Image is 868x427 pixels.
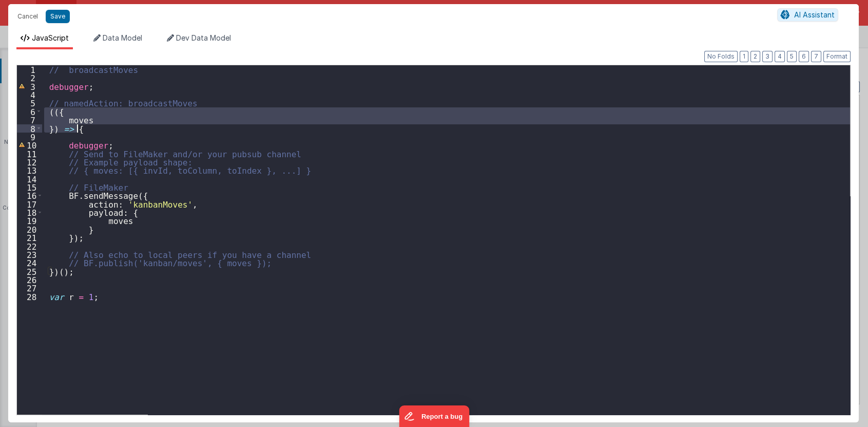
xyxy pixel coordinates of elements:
button: 3 [762,51,773,62]
button: 4 [775,51,785,62]
div: 17 [17,200,42,208]
div: 18 [17,208,42,216]
span: JavaScript [32,33,69,42]
button: AI Assistant [777,8,838,22]
button: 1 [740,51,748,62]
div: 28 [17,292,42,301]
button: Save [46,10,70,23]
div: 21 [17,233,42,242]
iframe: Marker.io feedback button [399,405,469,427]
span: Dev Data Model [176,33,231,42]
div: 23 [17,250,42,258]
div: 1 [17,65,42,73]
button: 6 [799,51,809,62]
div: 26 [17,275,42,284]
div: 6 [17,107,42,116]
div: 14 [17,175,42,183]
div: 5 [17,99,42,107]
div: 20 [17,225,42,233]
span: Data Model [103,33,142,42]
div: 15 [17,183,42,191]
div: 22 [17,242,42,250]
button: No Folds [704,51,738,62]
div: 4 [17,90,42,99]
button: 2 [750,51,760,62]
span: AI Assistant [794,10,835,19]
button: 5 [787,51,797,62]
div: 19 [17,216,42,225]
div: 13 [17,166,42,174]
div: 27 [17,284,42,292]
div: 11 [17,150,42,158]
div: 24 [17,258,42,267]
div: 3 [17,82,42,90]
div: 25 [17,267,42,275]
div: 2 [17,73,42,82]
div: 8 [17,124,42,133]
div: 12 [17,158,42,166]
div: 9 [17,133,42,141]
div: 10 [17,141,42,149]
button: 7 [811,51,821,62]
div: 7 [17,116,42,124]
div: 16 [17,191,42,199]
button: Cancel [12,9,43,24]
button: Format [823,51,851,62]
